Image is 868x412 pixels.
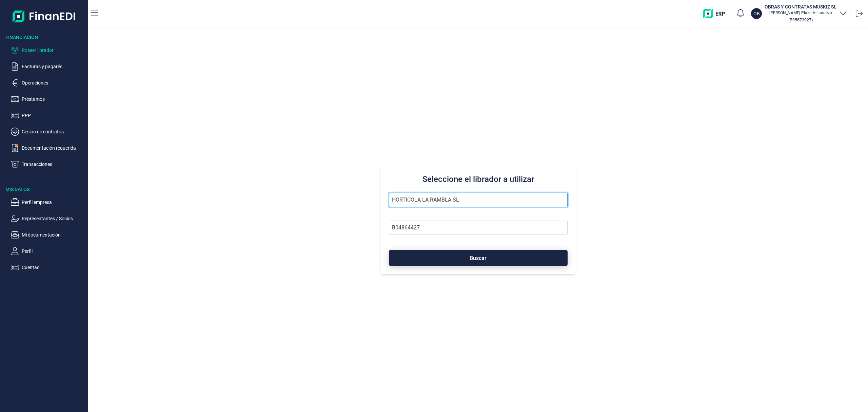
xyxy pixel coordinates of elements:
[703,9,730,18] img: erp
[11,263,85,271] button: Cuentas
[11,198,85,206] button: Perfil empresa
[765,10,836,16] p: [PERSON_NAME] Plaza Villanueva
[11,128,85,136] button: Cesión de contratos
[788,17,813,22] small: Copiar cif
[765,3,836,10] h3: OBRAS Y CONTRATAS MUSKIZ SL
[22,214,85,223] p: Representantes / Socios
[22,128,85,136] p: Cesión de contratos
[11,46,85,54] button: Poseer librador
[11,95,85,103] button: Préstamos
[389,193,568,207] input: Seleccione la razón social
[22,46,85,54] p: Poseer librador
[470,256,487,261] span: Buscar
[11,79,85,87] button: Operaciones
[751,3,847,24] button: OBOBRAS Y CONTRATAS MUSKIZ SL[PERSON_NAME] Plaza Villanueva(B95673927)
[22,247,85,255] p: Perfil
[11,160,85,168] button: Transacciones
[389,221,568,235] input: Busque por NIF
[22,62,85,71] p: Facturas y pagarés
[11,62,85,71] button: Facturas y pagarés
[22,160,85,168] p: Transacciones
[11,111,85,119] button: PPP
[11,247,85,255] button: Perfil
[22,111,85,119] p: PPP
[11,214,85,223] button: Representantes / Socios
[11,231,85,239] button: Mi documentación
[11,144,85,152] button: Documentación requerida
[753,10,760,17] p: OB
[22,144,85,152] p: Documentación requerida
[389,250,568,266] button: Buscar
[22,95,85,103] p: Préstamos
[22,231,85,239] p: Mi documentación
[389,174,568,185] h3: Seleccione el librador a utilizar
[13,5,76,27] img: Logo de aplicación
[22,263,85,271] p: Cuentas
[22,198,85,206] p: Perfil empresa
[22,79,85,87] p: Operaciones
